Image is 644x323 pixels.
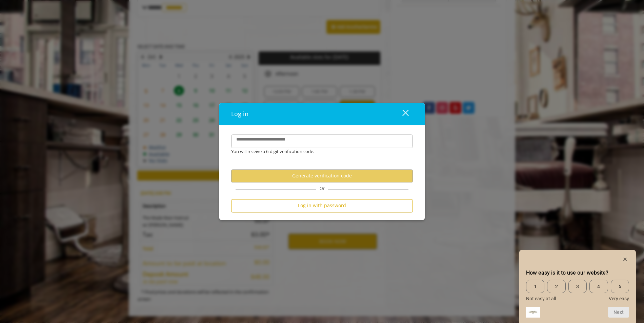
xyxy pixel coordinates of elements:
[621,255,629,263] button: Hide survey
[231,110,248,118] span: Log in
[589,280,608,293] span: 4
[568,280,587,293] span: 3
[395,109,408,119] div: close dialog
[611,280,629,293] span: 5
[526,296,556,301] span: Not easy at all
[526,269,629,277] h2: How easy is it to use our website? Select an option from 1 to 5, with 1 being Not easy at all and...
[231,199,413,212] button: Log in with password
[608,307,629,318] button: Next question
[547,280,565,293] span: 2
[526,255,629,318] div: How easy is it to use our website? Select an option from 1 to 5, with 1 being Not easy at all and...
[526,280,544,293] span: 1
[231,169,413,182] button: Generate verification code
[226,148,408,155] div: You will receive a 6-digit verification code.
[390,107,413,121] button: close dialog
[316,185,328,191] span: Or
[526,280,629,301] div: How easy is it to use our website? Select an option from 1 to 5, with 1 being Not easy at all and...
[609,296,629,301] span: Very easy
